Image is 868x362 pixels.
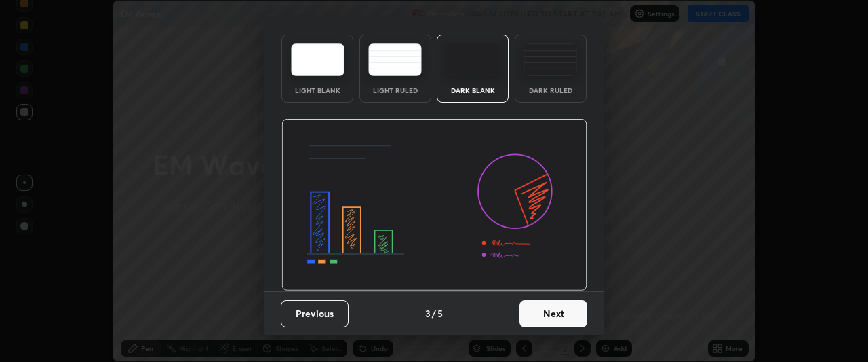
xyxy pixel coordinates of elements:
h4: 5 [437,306,443,321]
img: darkTheme.f0cc69e5.svg [446,43,500,76]
img: lightTheme.e5ed3b09.svg [291,43,344,76]
button: Next [519,300,587,327]
h4: / [432,306,436,321]
img: darkThemeBanner.d06ce4a2.svg [281,119,587,291]
img: darkRuledTheme.de295e13.svg [524,43,577,76]
h4: 3 [425,306,431,321]
div: Dark Blank [446,87,500,94]
div: Light Blank [290,87,344,94]
div: Dark Ruled [524,87,578,94]
img: lightRuledTheme.5fabf969.svg [368,43,422,76]
button: Previous [281,300,349,327]
div: Light Ruled [368,87,422,94]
